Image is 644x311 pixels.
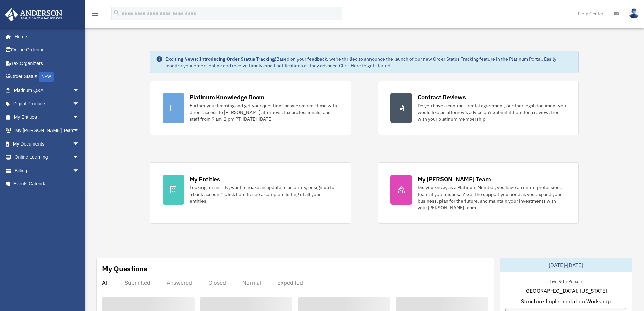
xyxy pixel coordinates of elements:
a: Events Calendar [5,177,90,191]
div: Live & In-Person [544,277,587,284]
a: Click Here to get started! [339,63,392,69]
div: My Questions [102,264,147,274]
a: Online Learningarrow_drop_down [5,151,90,164]
div: My [PERSON_NAME] Team [418,175,491,183]
div: Submitted [125,279,150,286]
span: Structure Implementation Workshop [521,297,611,305]
div: Looking for an EIN, want to make an update to an entity, or sign up for a bank account? Click her... [190,184,338,204]
a: menu [91,12,99,18]
div: [DATE]-[DATE] [500,258,632,272]
div: Based on your feedback, we're thrilled to announce the launch of our new Order Status Tracking fe... [165,55,573,69]
span: arrow_drop_down [73,97,86,111]
a: Platinum Q&Aarrow_drop_down [5,84,90,97]
div: Did you know, as a Platinum Member, you have an entire professional team at your disposal? Get th... [418,184,566,211]
span: arrow_drop_down [73,84,86,97]
div: Further your learning and get your questions answered real-time with direct access to [PERSON_NAM... [190,102,338,123]
i: menu [91,9,99,18]
span: arrow_drop_down [73,137,86,151]
a: Order StatusNEW [5,70,90,84]
div: All [102,279,109,286]
span: [GEOGRAPHIC_DATA], [US_STATE] [524,287,607,295]
div: Contract Reviews [418,93,466,102]
img: Anderson Advisors Platinum Portal [3,8,64,21]
i: search [113,9,120,17]
span: arrow_drop_down [73,124,86,138]
img: User Pic [629,8,639,18]
a: My [PERSON_NAME] Teamarrow_drop_down [5,124,90,137]
span: arrow_drop_down [73,110,86,124]
a: Contract Reviews Do you have a contract, rental agreement, or other legal document you would like... [378,81,579,135]
div: Answered [167,279,192,286]
div: NEW [39,72,54,82]
span: arrow_drop_down [73,164,86,178]
a: Platinum Knowledge Room Further your learning and get your questions answered real-time with dire... [150,81,351,135]
a: Online Ordering [5,43,90,57]
span: arrow_drop_down [73,151,86,164]
a: My Entities Looking for an EIN, want to make an update to an entity, or sign up for a bank accoun... [150,162,351,224]
div: Platinum Knowledge Room [190,93,265,102]
div: My Entities [190,175,220,183]
a: My Documentsarrow_drop_down [5,137,90,151]
a: Billingarrow_drop_down [5,164,90,177]
a: Digital Productsarrow_drop_down [5,97,90,111]
a: Home [5,30,86,43]
div: Do you have a contract, rental agreement, or other legal document you would like an attorney's ad... [418,102,566,123]
div: Expedited [277,279,303,286]
strong: Exciting News: Introducing Order Status Tracking! [165,56,276,62]
a: Tax Organizers [5,57,90,70]
a: My Entitiesarrow_drop_down [5,110,90,124]
a: My [PERSON_NAME] Team Did you know, as a Platinum Member, you have an entire professional team at... [378,162,579,224]
div: Normal [242,279,261,286]
div: Closed [208,279,226,286]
